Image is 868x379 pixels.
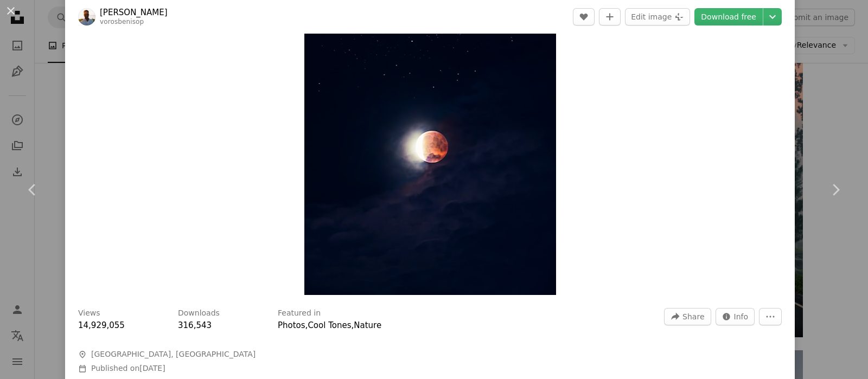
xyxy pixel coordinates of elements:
span: 14,929,055 [78,320,125,330]
span: , [352,320,354,330]
a: vorosbenisop [100,18,144,25]
span: , [305,320,308,330]
time: July 30, 2018 at 1:22:55 AM GMT+5:30 [139,364,165,372]
button: Like [573,8,595,25]
a: [PERSON_NAME] [100,7,168,18]
span: Published on [91,364,165,372]
button: Stats about this image [716,308,755,325]
span: 316,543 [178,320,212,330]
a: Nature [354,320,381,330]
button: Add to Collection [599,8,621,25]
a: Cool Tones [308,320,351,330]
h3: Downloads [178,308,220,319]
button: Edit image [625,8,690,25]
img: Go to Benjamin Voros's profile [78,8,95,25]
h3: Featured in [278,308,321,319]
span: [GEOGRAPHIC_DATA], [GEOGRAPHIC_DATA] [91,349,256,360]
a: Photos [278,320,305,330]
button: More Actions [759,308,782,325]
h3: Views [78,308,100,319]
span: Info [734,309,749,325]
a: Next [803,138,868,242]
a: Download free [694,8,763,25]
span: Share [682,309,704,325]
button: Choose download size [763,8,782,25]
button: Share this image [664,308,711,325]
